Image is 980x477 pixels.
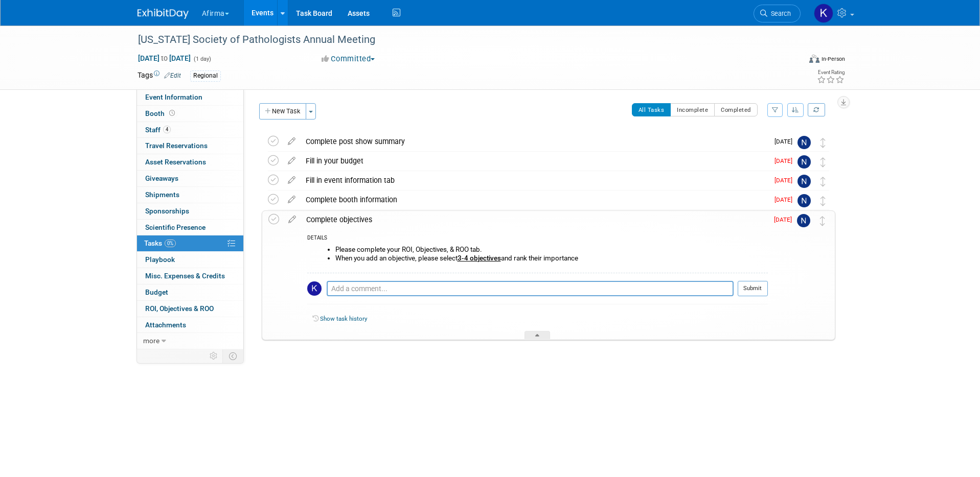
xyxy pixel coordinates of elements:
[145,158,206,166] span: Asset Reservations
[163,126,171,133] span: 4
[335,254,768,263] li: When you add an objective, please select and rank their importance
[137,154,243,170] a: Asset Reservations
[283,215,301,224] a: edit
[137,333,243,349] a: more
[632,103,671,116] button: All Tasks
[283,195,301,204] a: edit
[137,138,243,154] a: Travel Reservations
[821,55,845,63] div: In-Person
[145,207,189,215] span: Sponsorships
[458,254,501,262] b: 3-4 objectives
[307,234,768,243] div: DETAILS
[145,126,171,134] span: Staff
[145,255,175,264] span: Playbook
[145,272,225,280] span: Misc. Expenses & Credits
[164,72,181,79] a: Edit
[797,136,811,149] img: Nicole Baughman
[301,191,768,208] div: Complete booth information
[774,177,797,184] span: [DATE]
[301,172,768,189] div: Fill in event information tab
[145,304,214,313] span: ROI, Objectives & ROO
[808,103,825,116] a: Refresh
[797,175,811,188] img: Nicole Baughman
[774,216,797,223] span: [DATE]
[301,133,768,150] div: Complete post show summary
[137,235,243,251] a: Tasks0%
[145,321,186,329] span: Attachments
[137,284,243,300] a: Budget
[137,301,243,317] a: ROI, Objectives & ROO
[137,122,243,138] a: Staff4
[222,349,243,363] td: Toggle Event Tabs
[145,190,179,199] span: Shipments
[143,337,159,345] span: more
[138,70,181,82] td: Tags
[335,246,768,254] li: Please complete your ROI, Objectives, & ROO tab.
[145,288,168,296] span: Budget
[165,240,176,247] span: 0%
[137,317,243,333] a: Attachments
[259,103,306,120] button: New Task
[821,196,826,206] i: Move task
[134,31,785,49] div: [US_STATE] Society of Pathologists Annual Meeting
[145,141,208,150] span: Travel Reservations
[797,214,810,227] img: Nicole Baughman
[814,4,833,23] img: Keirsten Davis
[145,93,202,101] span: Event Information
[797,155,811,169] img: Nicole Baughman
[817,70,845,75] div: Event Rating
[137,203,243,219] a: Sponsorships
[145,223,206,231] span: Scientific Presence
[714,103,758,116] button: Completed
[137,252,243,268] a: Playbook
[740,53,846,68] div: Event Format
[193,56,211,62] span: (1 day)
[774,157,797,164] span: [DATE]
[283,137,301,146] a: edit
[820,216,825,226] i: Move task
[137,187,243,203] a: Shipments
[821,177,826,186] i: Move task
[301,152,768,170] div: Fill in your budget
[159,54,169,62] span: to
[670,103,715,116] button: Incomplete
[138,54,191,63] span: [DATE] [DATE]
[137,89,243,105] a: Event Information
[137,268,243,284] a: Misc. Expenses & Credits
[318,54,379,64] button: Committed
[205,349,223,363] td: Personalize Event Tab Strip
[190,70,221,81] div: Regional
[738,281,768,296] button: Submit
[167,109,177,117] span: Booth not reserved yet
[138,9,189,19] img: ExhibitDay
[774,138,797,145] span: [DATE]
[145,109,177,117] span: Booth
[821,157,826,167] i: Move task
[283,156,301,165] a: edit
[821,138,826,148] i: Move task
[145,174,178,182] span: Giveaways
[320,315,367,322] a: Show task history
[137,171,243,186] a: Giveaways
[307,281,322,296] img: Keirsten Davis
[809,55,819,63] img: Format-Inperson.png
[754,5,801,22] a: Search
[774,196,797,203] span: [DATE]
[283,176,301,185] a: edit
[301,211,768,228] div: Complete objectives
[137,106,243,122] a: Booth
[144,239,176,247] span: Tasks
[767,10,791,17] span: Search
[137,220,243,235] a: Scientific Presence
[797,194,811,207] img: Nicole Baughman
